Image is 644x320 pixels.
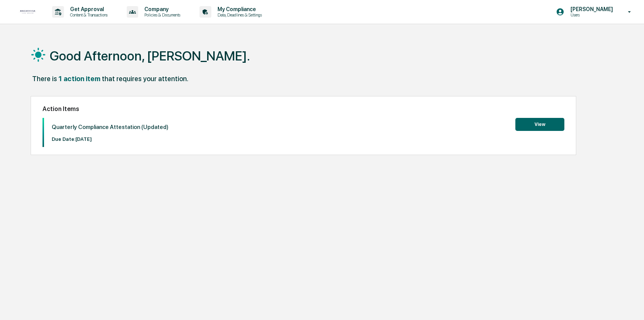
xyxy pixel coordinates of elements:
[52,124,168,131] p: Quarterly Compliance Attestation (Updated)
[102,75,188,83] div: that requires your attention.
[52,136,168,142] p: Due Date: [DATE]
[138,6,184,12] p: Company
[50,48,250,64] h1: Good Afternoon, [PERSON_NAME].
[64,6,111,12] p: Get Approval
[59,75,100,83] div: 1 action item
[18,10,37,14] img: logo
[42,105,564,113] h2: Action Items
[64,12,111,18] p: Content & Transactions
[32,75,57,83] div: There is
[211,6,266,12] p: My Compliance
[564,6,617,12] p: [PERSON_NAME]
[564,12,617,18] p: Users
[211,12,266,18] p: Data, Deadlines & Settings
[515,120,564,127] a: View
[138,12,184,18] p: Policies & Documents
[515,118,564,131] button: View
